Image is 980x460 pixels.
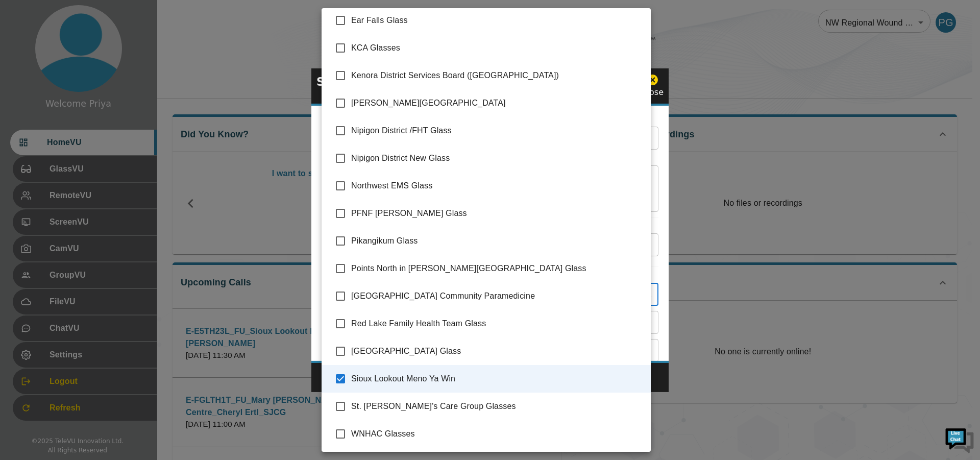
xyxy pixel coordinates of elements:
span: [PERSON_NAME][GEOGRAPHIC_DATA] [351,97,643,109]
span: Nipigon District /FHT Glass [351,125,643,137]
span: [GEOGRAPHIC_DATA] Glass [351,345,643,357]
span: Pikangikum Glass [351,235,643,247]
span: WNHAC Glasses [351,428,643,440]
span: Points North in [PERSON_NAME][GEOGRAPHIC_DATA] Glass [351,262,643,275]
span: Northwest EMS Glass [351,180,643,192]
span: Nipigon District New Glass [351,152,643,164]
span: Sioux Lookout Meno Ya Win [351,373,643,385]
span: [GEOGRAPHIC_DATA] Community Paramedicine [351,290,643,302]
div: Chat with us now [53,54,171,67]
span: PFNF [PERSON_NAME] Glass [351,207,643,220]
img: Chat Widget [944,424,975,455]
span: Kenora District Services Board ([GEOGRAPHIC_DATA]) [351,69,643,82]
span: KCA Glasses [351,42,643,54]
div: Minimize live chat window [167,5,192,30]
img: d_736959983_company_1615157101543_736959983 [17,47,43,73]
span: We're online! [59,129,141,232]
span: Red Lake Family Health Team Glass [351,318,643,330]
span: St. [PERSON_NAME]'s Care Group Glasses [351,400,643,413]
span: Ear Falls Glass [351,14,643,27]
textarea: Type your message and hit 'Enter' [5,279,194,314]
